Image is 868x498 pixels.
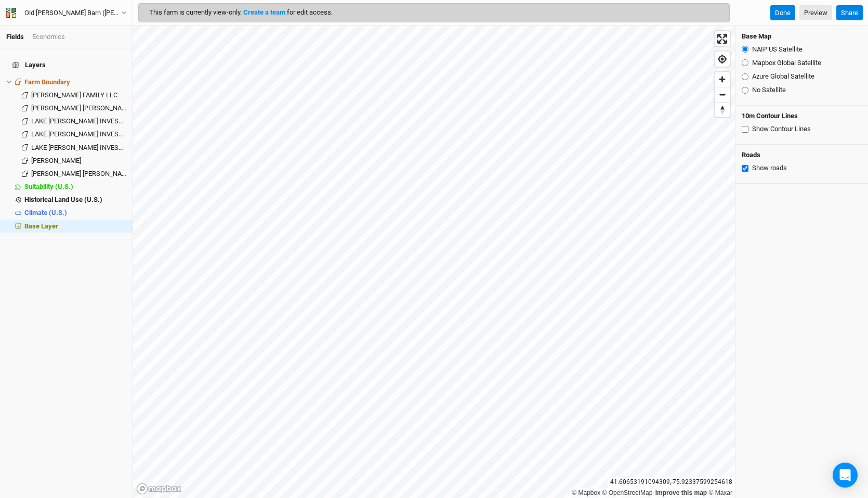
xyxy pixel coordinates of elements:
div: Old Carter Barn (Lewis) [24,8,121,18]
div: BEANE DOUGLAS CARTER [31,170,126,178]
div: BEANE DOUGLAS CARTER [31,104,126,112]
span: [PERSON_NAME] FAMILY LLC [31,91,117,99]
h4: Roads [742,151,862,159]
a: Fields [6,33,24,41]
button: Old [PERSON_NAME] Barn ([PERSON_NAME]) [5,7,127,19]
span: Climate (U.S.) [24,209,67,216]
span: This farm is currently view-only. [149,8,333,16]
div: Farm Boundary [24,78,126,86]
div: CECIL FAMILY LLC [31,91,126,99]
label: No Satellite [752,85,786,95]
a: Mapbox [572,489,600,496]
div: Suitability (U.S.) [24,183,126,191]
button: Enter fullscreen [715,31,730,46]
div: Economics [32,32,65,42]
span: Historical Land Use (U.S.) [24,196,102,203]
div: Old [PERSON_NAME] Barn ([PERSON_NAME]) [24,8,121,18]
h4: Base Map [742,32,771,41]
span: [PERSON_NAME] [PERSON_NAME] [31,170,133,177]
a: Mapbox logo [136,483,182,495]
div: 41.60653191094309 , -75.92337599254618 [608,477,735,488]
div: Open Intercom Messenger [833,463,858,488]
canvas: Map [133,26,735,498]
label: NAIP US Satellite [752,45,803,54]
span: Base Layer [24,222,58,230]
label: Azure Global Satellite [752,72,814,81]
button: Share [836,5,863,21]
span: [PERSON_NAME] [PERSON_NAME] [31,104,133,112]
a: Create a team [243,8,285,16]
label: Show Contour Lines [752,124,811,134]
div: LAKE CAREY INVESTMENTS LLC [31,144,126,152]
label: Show roads [752,163,787,173]
span: Farm Boundary [24,78,70,86]
span: Suitability (U.S.) [24,183,73,190]
h4: Layers [6,55,126,75]
a: Maxar [708,489,732,496]
div: LAKE CAREY INVESTMENTS LLC [31,117,126,125]
button: Zoom in [715,72,730,87]
div: Historical Land Use (U.S.) [24,196,126,204]
div: Climate (U.S.) [24,209,126,217]
button: Find my location [715,52,730,67]
span: LAKE [PERSON_NAME] INVESTMENTS LLC [31,117,158,125]
span: Reset bearing to north [715,103,730,117]
div: CECIL WILLIAM J JR [31,157,126,165]
div: LAKE CAREY INVESTMENTS LLC [31,130,126,138]
span: for edit access. [287,8,333,16]
span: LAKE [PERSON_NAME] INVESTMENTS LLC [31,144,158,151]
label: Mapbox Global Satellite [752,58,821,68]
a: Improve this map [655,489,707,496]
a: OpenStreetMap [602,489,653,496]
div: Base Layer [24,222,126,231]
h4: 10m Contour Lines [742,112,862,120]
button: Reset bearing to north [715,102,730,117]
a: Preview [799,5,832,21]
span: LAKE [PERSON_NAME] INVESTMENTS LLC [31,130,158,138]
button: Done [770,5,795,21]
span: [PERSON_NAME] [31,157,81,164]
button: Zoom out [715,87,730,102]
